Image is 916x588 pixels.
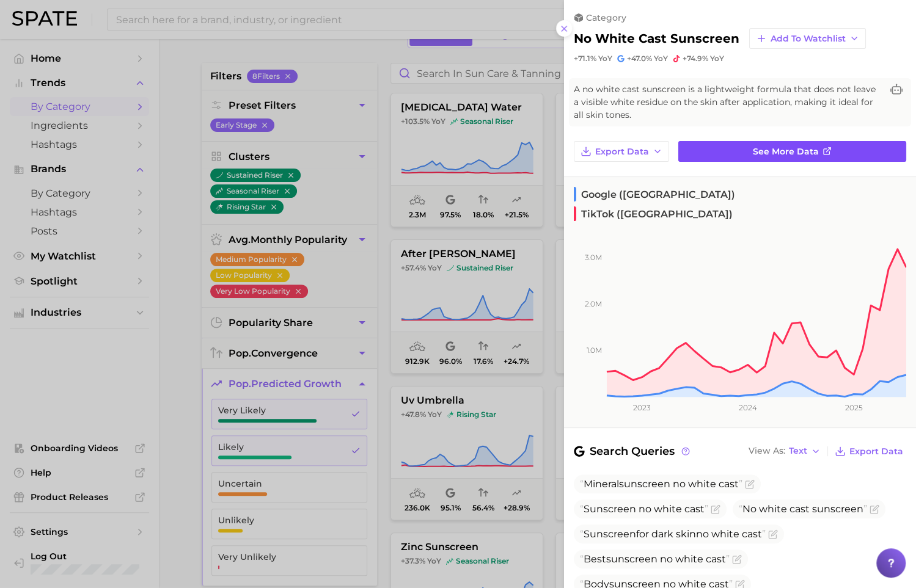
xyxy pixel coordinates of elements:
button: Export Data [832,443,906,460]
span: white [675,553,703,565]
span: no [639,503,651,515]
a: See more data [678,141,906,162]
span: Add to Watchlist [771,34,846,44]
span: white [759,503,787,515]
span: Export Data [595,147,649,157]
h2: no white cast sunscreen [574,31,739,46]
button: Export Data [574,141,669,162]
button: Flag as miscategorized or irrelevant [870,504,879,514]
span: cast [719,478,739,490]
span: Mineral [580,478,742,490]
span: Google ([GEOGRAPHIC_DATA]) [574,187,735,201]
span: TikTok ([GEOGRAPHIC_DATA]) [574,206,733,221]
span: no [696,528,709,540]
span: Best [580,553,730,565]
span: cast [742,528,762,540]
span: +47.0% [627,54,652,63]
span: white [688,478,716,490]
span: category [586,12,626,23]
span: white [711,528,739,540]
span: No [742,503,757,515]
span: cast [706,553,726,565]
button: View AsText [746,443,824,459]
span: sunscreen [619,478,670,490]
button: Add to Watchlist [749,28,866,49]
span: View As [749,448,785,454]
span: YoY [654,54,668,64]
span: Sunscreen [584,528,636,540]
span: +74.9% [683,54,708,63]
span: +71.1% [574,54,596,63]
span: YoY [598,54,612,64]
tspan: 2023 [633,403,651,412]
span: cast [684,503,705,515]
span: for dark skin [580,528,766,540]
span: YoY [710,54,724,64]
tspan: 2025 [845,403,863,412]
tspan: 2024 [739,403,757,412]
span: Text [789,448,807,454]
span: See more data [753,147,819,157]
span: white [654,503,682,515]
span: no [673,478,686,490]
button: Flag as miscategorized or irrelevant [768,529,778,539]
span: A no white cast sunscreen is a lightweight formula that does not leave a visible white residue on... [574,83,882,122]
span: sunscreen [812,503,863,515]
button: Flag as miscategorized or irrelevant [745,479,755,489]
span: sunscreen [606,553,658,565]
button: Flag as miscategorized or irrelevant [711,504,720,514]
span: Sunscreen [584,503,636,515]
button: Flag as miscategorized or irrelevant [732,554,742,564]
span: no [660,553,673,565]
span: Search Queries [574,443,692,460]
span: Export Data [849,446,903,457]
span: cast [790,503,810,515]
